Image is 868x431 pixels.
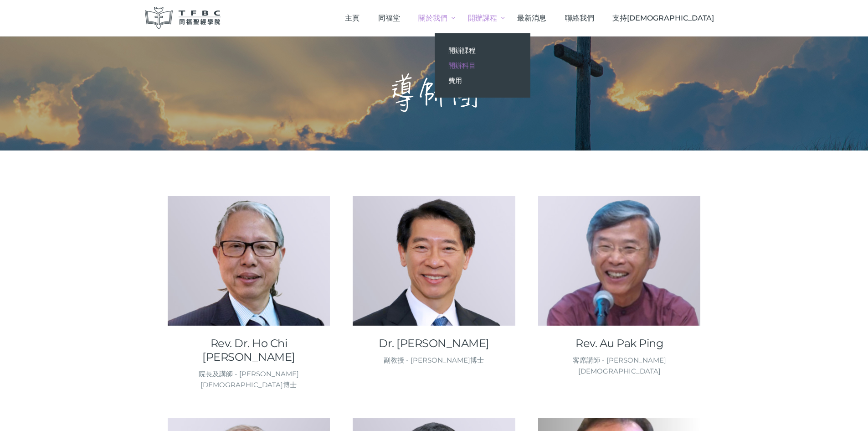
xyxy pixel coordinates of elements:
span: 同福堂 [378,14,400,22]
a: Rev. Dr. Ho Chi [PERSON_NAME] [168,337,330,364]
span: 開辦課程 [468,14,497,22]
span: 開辦課程 [448,46,476,55]
a: Rev. Au Pak Ping [538,337,701,350]
span: 最新消息 [517,14,546,22]
div: 客席講師 - [PERSON_NAME][DEMOGRAPHIC_DATA] [538,355,701,377]
a: Dr. [PERSON_NAME] [353,337,515,350]
a: 開辦課程 [435,43,530,58]
h1: 導師團 [387,73,481,114]
span: 費用 [448,76,462,85]
a: 費用 [435,73,530,88]
a: 主頁 [336,5,369,31]
span: 關於我們 [418,14,447,22]
a: 關於我們 [409,5,458,31]
a: 同福堂 [369,5,409,31]
a: 開辦課程 [458,5,508,31]
a: 聯絡我們 [555,5,603,31]
img: 同福聖經學院 TFBC [145,7,221,29]
div: 院長及講師 - [PERSON_NAME][DEMOGRAPHIC_DATA]博士 [168,369,330,390]
span: 主頁 [345,14,360,22]
span: 聯絡我們 [565,14,594,22]
span: 開辦科目 [448,61,476,70]
a: 開辦科目 [435,58,530,73]
a: 支持[DEMOGRAPHIC_DATA] [603,5,724,31]
div: 副教授 - [PERSON_NAME]博士 [353,355,515,366]
span: 支持[DEMOGRAPHIC_DATA] [612,14,714,22]
a: 最新消息 [508,5,556,31]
